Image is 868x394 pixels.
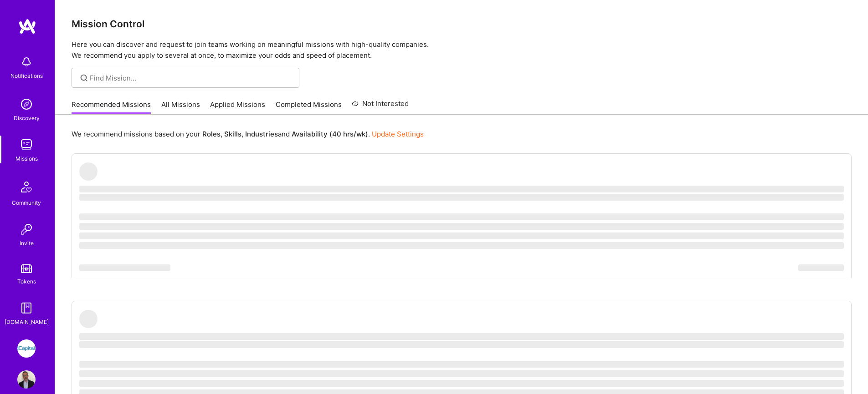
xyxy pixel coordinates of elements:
img: Community [15,176,37,198]
a: Not Interested [352,98,409,115]
img: User Avatar [17,370,36,389]
a: Completed Missions [276,100,342,115]
a: All Missions [161,100,200,115]
b: Availability (40 hrs/wk) [292,130,368,138]
b: Industries [245,130,278,138]
img: logo [18,18,36,35]
a: Update Settings [372,130,424,138]
p: Here you can discover and request to join teams working on meaningful missions with high-quality ... [72,39,852,61]
b: Skills [224,130,241,138]
a: Recommended Missions [72,100,151,115]
img: teamwork [17,136,36,154]
img: tokens [21,264,32,273]
div: Tokens [17,277,36,286]
p: We recommend missions based on your , , and . [72,129,424,139]
div: [DOMAIN_NAME] [5,317,49,327]
i: icon SearchGrey [79,73,89,83]
div: Discovery [14,113,40,123]
img: Invite [17,220,36,238]
a: Applied Missions [210,100,265,115]
a: iCapital: Building an Alternative Investment Marketplace [15,339,38,358]
img: discovery [17,95,36,113]
div: Missions [15,154,38,163]
div: Notifications [10,71,43,81]
img: bell [17,53,36,71]
div: Invite [20,238,34,248]
h3: Mission Control [72,18,852,30]
img: iCapital: Building an Alternative Investment Marketplace [17,339,36,358]
img: guide book [17,299,36,317]
div: Community [12,198,41,207]
b: Roles [202,130,221,138]
a: User Avatar [15,370,38,389]
input: Find Mission... [90,73,293,83]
